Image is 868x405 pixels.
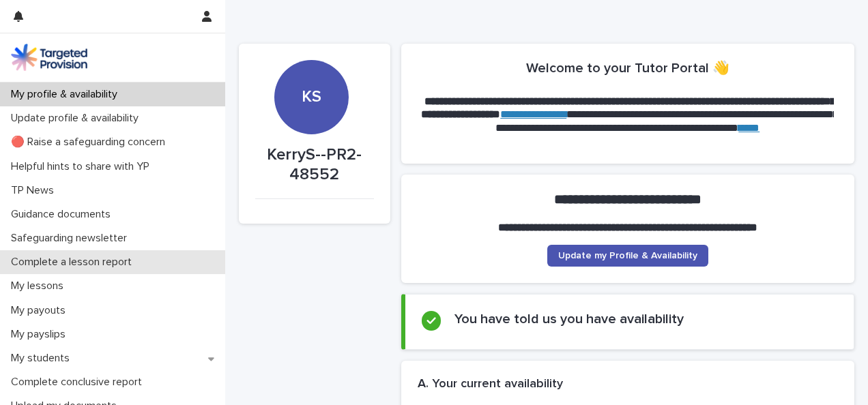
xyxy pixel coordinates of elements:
h2: You have told us you have availability [454,311,684,327]
p: Safeguarding newsletter [5,232,138,245]
p: My students [5,352,81,365]
span: Update my Profile & Availability [558,251,697,260]
p: Complete conclusive report [5,376,153,389]
h2: Welcome to your Tutor Portal 👋 [526,60,729,76]
p: Helpful hints to share with YP [5,160,160,173]
p: My profile & availability [5,88,128,101]
p: My payslips [5,328,76,341]
p: TP News [5,184,65,197]
p: My lessons [5,280,74,292]
h2: A. Your current availability [418,377,563,392]
a: Update my Profile & Availability [547,245,708,267]
p: Complete a lesson report [5,256,143,269]
p: My payouts [5,304,76,317]
p: Update profile & availability [5,112,149,125]
p: KerryS--PR2-48552 [255,145,374,185]
p: 🔴 Raise a safeguarding concern [5,136,176,149]
div: KS [274,13,349,107]
img: M5nRWzHhSzIhMunXDL62 [11,44,87,71]
p: Guidance documents [5,208,121,221]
